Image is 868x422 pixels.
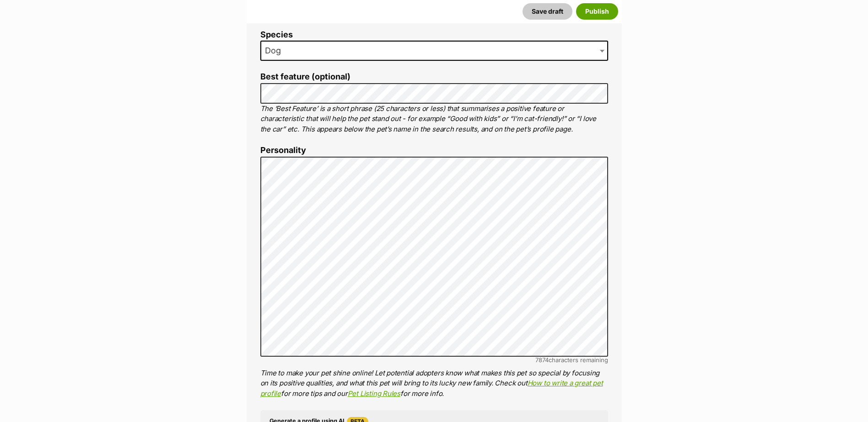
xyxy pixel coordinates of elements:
label: Personality [260,146,608,155]
span: Dog [261,44,290,57]
a: Pet Listing Rules [348,389,400,398]
p: Time to make your pet shine online! Let potential adopters know what makes this pet so special by... [260,368,608,399]
div: characters remaining [260,357,608,364]
span: 7874 [535,356,549,364]
button: Save draft [523,3,572,20]
a: How to write a great pet profile [260,379,603,398]
label: Species [260,30,608,40]
label: Best feature (optional) [260,72,608,82]
button: Publish [576,3,618,20]
p: The ‘Best Feature’ is a short phrase (25 characters or less) that summarises a positive feature o... [260,104,608,135]
span: Dog [260,41,608,61]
